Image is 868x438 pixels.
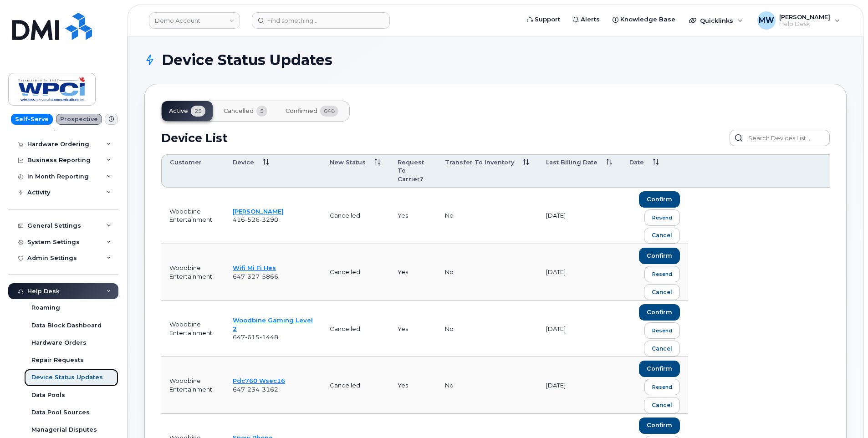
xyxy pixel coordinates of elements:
[647,195,672,204] span: confirm
[639,248,680,264] button: confirm
[233,386,278,393] span: 647
[538,357,621,413] td: [DATE]
[644,322,680,339] button: resend
[652,231,672,239] div: cancel
[639,191,680,208] button: confirm
[162,53,332,67] span: Device Status Updates
[437,188,538,244] td: No
[647,308,672,316] span: confirm
[256,106,267,117] span: 5
[233,333,278,341] span: 647
[286,107,317,115] span: Confirmed
[260,273,278,280] span: 5866
[161,244,225,300] td: Woodbine Entertainment
[245,333,260,341] span: 615
[260,386,278,393] span: 3162
[730,130,830,146] input: Search Devices List...
[644,228,680,244] a: cancel
[224,107,254,115] span: Cancelled
[629,158,644,167] span: Date
[652,270,672,278] span: resend
[233,264,276,271] a: Wifi Mi Fi Hes
[538,244,621,300] td: [DATE]
[322,244,389,300] td: Cancelled
[161,300,225,357] td: Woodbine Entertainment
[245,273,260,280] span: 327
[389,244,437,300] td: Yes
[644,209,680,226] button: resend
[652,288,672,296] div: cancel
[389,300,437,357] td: Yes
[389,357,437,413] td: Yes
[538,300,621,357] td: [DATE]
[652,345,672,353] div: cancel
[161,154,225,188] th: Customer
[639,304,680,321] button: confirm
[652,383,672,391] span: resend
[644,266,680,282] button: resend
[322,300,389,357] td: Cancelled
[161,188,225,244] td: Woodbine Entertainment
[233,273,278,280] span: 647
[639,418,680,434] button: confirm
[245,386,260,393] span: 234
[322,188,389,244] td: Cancelled
[245,216,260,223] span: 526
[161,357,225,413] td: Woodbine Entertainment
[644,341,680,357] a: cancel
[652,327,672,334] span: resend
[437,357,538,413] td: No
[233,216,278,223] span: 416
[233,377,285,384] a: Pdc760 Wsec16
[647,365,672,373] span: confirm
[652,214,672,221] span: resend
[647,421,672,429] span: confirm
[538,188,621,244] td: [DATE]
[389,188,437,244] td: Yes
[647,252,672,260] span: confirm
[330,158,366,167] span: New Status
[546,158,597,167] span: Last Billing Date
[652,401,672,409] div: cancel
[389,154,437,188] th: Request to carrier?
[233,316,313,332] a: Woodbine Gaming Level 2
[437,300,538,357] td: No
[322,357,389,413] td: Cancelled
[260,333,278,341] span: 1448
[161,131,228,145] h2: Device List
[644,379,680,395] button: resend
[437,244,538,300] td: No
[320,106,338,117] span: 646
[233,208,284,215] a: [PERSON_NAME]
[260,216,278,223] span: 3290
[644,397,680,413] a: cancel
[639,361,680,377] button: confirm
[445,158,514,167] span: Transfer to inventory
[644,284,680,300] a: cancel
[233,158,254,167] span: Device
